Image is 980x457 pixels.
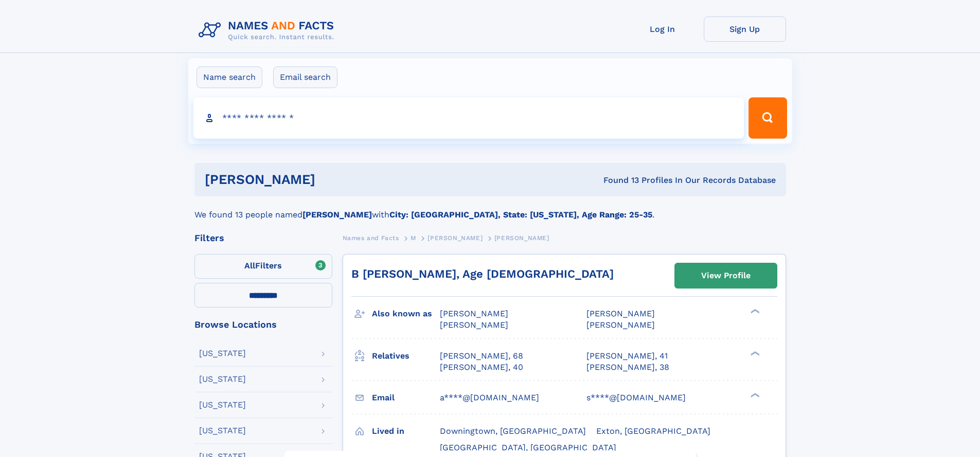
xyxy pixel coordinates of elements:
span: All [244,261,255,270]
div: View Profile [701,264,751,287]
div: [US_STATE] [199,349,246,358]
img: Logo Names and Facts [194,16,343,44]
div: [US_STATE] [199,375,246,383]
label: Name search [197,66,262,88]
div: ❯ [748,350,760,357]
a: View Profile [675,263,777,288]
input: search input [193,97,744,139]
div: ❯ [748,308,760,315]
a: [PERSON_NAME], 38 [586,362,669,373]
span: [PERSON_NAME] [586,320,655,330]
h3: Email [372,389,440,407]
a: B [PERSON_NAME], Age [DEMOGRAPHIC_DATA] [351,267,614,280]
h3: Also known as [372,305,440,323]
span: [GEOGRAPHIC_DATA], [GEOGRAPHIC_DATA] [440,443,616,452]
span: Exton, [GEOGRAPHIC_DATA] [596,426,710,436]
span: [PERSON_NAME] [494,234,549,242]
label: Filters [194,254,332,279]
span: M [411,234,416,242]
span: Downingtown, [GEOGRAPHIC_DATA] [440,426,586,436]
a: Log In [621,16,704,42]
a: [PERSON_NAME] [427,231,483,244]
a: M [411,231,416,244]
h3: Relatives [372,347,440,365]
button: Search Button [749,97,787,139]
span: [PERSON_NAME] [440,309,508,318]
b: City: [GEOGRAPHIC_DATA], State: [US_STATE], Age Range: 25-35 [389,210,652,219]
div: Found 13 Profiles In Our Records Database [459,175,776,186]
a: [PERSON_NAME], 41 [586,350,668,362]
div: Browse Locations [194,320,332,329]
a: [PERSON_NAME], 40 [440,362,523,373]
a: Names and Facts [343,231,399,244]
h3: Lived in [372,422,440,440]
span: [PERSON_NAME] [427,234,483,242]
label: Email search [273,66,337,88]
span: [PERSON_NAME] [440,320,508,330]
div: We found 13 people named with . [194,196,786,221]
div: Filters [194,233,332,243]
div: [US_STATE] [199,427,246,435]
span: [PERSON_NAME] [586,309,655,318]
div: [US_STATE] [199,401,246,409]
h1: [PERSON_NAME] [205,173,459,186]
a: Sign Up [704,16,786,42]
div: ❯ [748,392,760,398]
a: [PERSON_NAME], 68 [440,350,523,362]
b: [PERSON_NAME] [302,210,372,219]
